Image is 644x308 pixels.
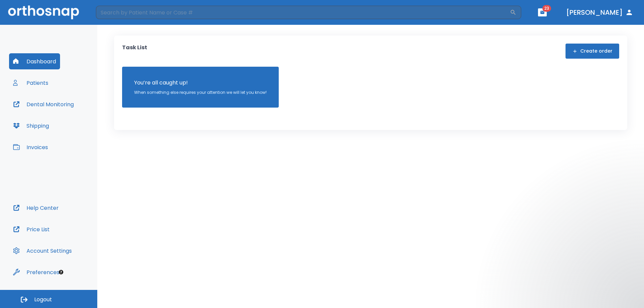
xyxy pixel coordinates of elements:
[566,44,619,59] button: Create order
[9,96,78,112] button: Dental Monitoring
[134,79,267,87] p: You’re all caught up!
[9,243,76,259] button: Account Settings
[563,6,636,18] button: [PERSON_NAME]
[9,75,52,91] button: Patients
[9,139,52,155] button: Invoices
[122,44,147,59] p: Task List
[8,5,79,19] img: Orthosnap
[58,269,64,275] div: Tooltip anchor
[9,221,54,237] button: Price List
[96,6,510,19] input: Search by Patient Name or Case #
[34,296,52,303] span: Logout
[9,118,53,134] button: Shipping
[134,89,267,96] p: When something else requires your attention we will let you know!
[9,264,63,280] button: Preferences
[9,53,60,69] button: Dashboard
[542,5,551,12] span: 23
[9,200,63,216] button: Help Center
